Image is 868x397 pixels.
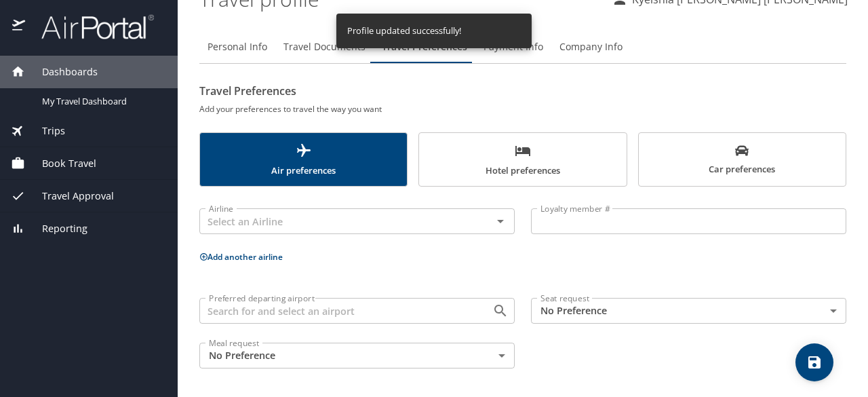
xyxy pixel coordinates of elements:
div: Profile updated successfully! [347,18,461,44]
div: Profile [199,31,846,63]
h6: Add your preferences to travel the way you want [199,102,846,116]
input: Select an Airline [203,212,471,230]
div: scrollable force tabs example [199,132,846,187]
span: My Travel Dashboard [42,95,161,108]
button: Add another airline [199,251,283,263]
input: Search for and select an airport [203,302,471,320]
button: Open [491,212,510,231]
h2: Travel Preferences [199,80,846,102]
span: Company Info [559,39,623,56]
span: Trips [25,124,65,138]
span: Dashboards [25,64,98,79]
div: No Preference [531,298,846,324]
button: save [795,343,833,381]
img: airportal-logo.png [26,14,154,40]
span: Reporting [25,221,87,236]
span: Personal Info [208,39,267,56]
span: Car preferences [647,144,837,177]
span: Travel Documents [283,39,366,56]
button: Open [491,301,510,320]
span: Book Travel [25,156,96,171]
div: No Preference [199,343,515,368]
img: icon-airportal.png [12,14,26,40]
span: Travel Approval [25,189,114,204]
span: Hotel preferences [427,143,618,178]
span: Air preferences [208,143,399,178]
